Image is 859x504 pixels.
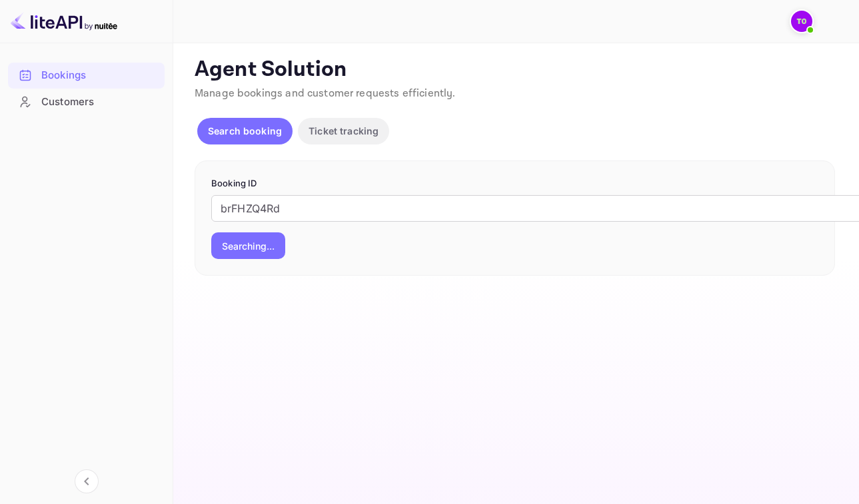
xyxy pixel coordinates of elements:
button: Searching... [211,232,285,259]
div: Bookings [8,63,165,89]
p: Search booking [208,124,282,138]
p: Booking ID [211,177,818,190]
img: Traveloka3PS 02 [791,11,812,32]
button: Collapse navigation [75,469,99,493]
p: Agent Solution [195,57,835,83]
span: Manage bookings and customer requests efficiently. [195,87,456,101]
div: Customers [8,89,165,115]
a: Customers [8,89,165,114]
div: Customers [41,95,158,110]
a: Bookings [8,63,165,87]
div: Bookings [41,68,158,83]
p: Ticket tracking [309,124,379,138]
img: LiteAPI logo [11,11,117,32]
